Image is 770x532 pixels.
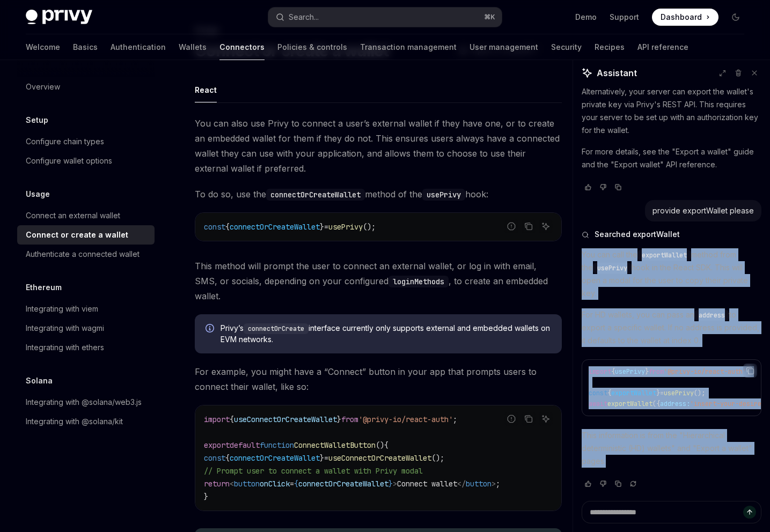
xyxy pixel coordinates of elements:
[26,341,104,354] div: Integrating with ethers
[204,492,208,501] span: }
[195,364,562,394] span: For example, you might have a “Connect” button in your app that prompts users to connect their wa...
[539,219,553,233] button: Ask AI
[26,154,112,167] div: Configure wallet options
[582,248,761,300] p: You can call the method from the hook in the React SDK. This will open a modal for the user to co...
[268,8,502,27] button: Open search
[589,367,611,376] span: import
[743,364,757,378] button: Copy the contents from the code block
[582,308,761,347] p: For HD wallets, you can pass an to export a specific wallet. If no address is provided, it defaul...
[363,222,376,232] span: ();
[219,34,265,60] a: Connectors
[260,440,294,450] span: function
[324,222,328,232] span: =
[26,396,142,409] div: Integrating with @solana/web3.js
[539,412,553,426] button: Ask AI
[582,85,761,137] p: Alternatively, your server can export the wallet's private key via Privy's REST API. This require...
[195,116,562,176] span: You can also use Privy to connect a user’s external wallet if they have one, or to create an embe...
[225,222,230,232] span: {
[551,34,582,60] a: Security
[612,478,625,489] button: Copy chat response
[17,151,155,171] a: Configure wallet options
[17,319,155,338] a: Integrating with wagmi
[337,415,341,424] span: }
[26,188,50,201] h5: Usage
[388,479,393,489] span: }
[17,225,155,245] a: Connect or create a wallet
[277,34,347,60] a: Policies & controls
[384,440,388,450] span: {
[660,389,664,397] span: =
[652,400,660,408] span: ({
[360,34,457,60] a: Transaction management
[17,77,155,97] a: Overview
[17,245,155,264] a: Authenticate a connected wallet
[195,187,562,202] span: To do so, use the method of the hook:
[17,206,155,225] a: Connect an external wallet
[26,228,128,241] div: Connect or create a wallet
[26,374,53,387] h5: Solana
[492,479,496,489] span: >
[627,478,640,489] button: Reload last chat
[260,479,290,489] span: onClick
[595,229,680,240] span: Searched exportWallet
[195,258,562,304] span: This method will prompt the user to connect an external wallet, or log in with email, SMS, or soc...
[582,182,595,193] button: Vote that response was good
[597,264,627,272] span: usePrivy
[589,400,607,408] span: await
[26,34,60,60] a: Welcome
[221,323,551,345] span: Privy’s interface currently only supports external and embedded wallets on EVM networks.
[470,34,538,60] a: User management
[595,34,625,60] a: Recipes
[26,10,92,25] img: dark logo
[244,323,309,334] code: connectOrCreate
[358,415,453,424] span: '@privy-io/react-auth'
[575,12,597,23] a: Demo
[204,222,225,232] span: const
[26,281,62,294] h5: Ethereum
[195,77,217,102] div: React
[642,251,687,260] span: exportWallet
[645,367,649,376] span: }
[397,479,457,489] span: Connect wallet
[26,302,98,315] div: Integrating with viem
[597,182,610,193] button: Vote that response was not good
[607,400,652,408] span: exportWallet
[504,412,518,426] button: Report incorrect code
[466,479,492,489] span: button
[298,479,388,489] span: connectOrCreateWallet
[230,440,260,450] span: default
[234,415,337,424] span: useConnectOrCreateWallet
[204,415,230,424] span: import
[496,479,500,489] span: ;
[615,367,645,376] span: usePrivy
[661,12,702,23] span: Dashboard
[522,412,536,426] button: Copy the contents from the code block
[73,34,98,60] a: Basics
[17,132,155,151] a: Configure chain types
[225,453,230,463] span: {
[453,415,457,424] span: ;
[422,189,465,201] code: usePrivy
[230,453,320,463] span: connectOrCreateWallet
[607,389,611,397] span: {
[26,209,120,222] div: Connect an external wallet
[204,440,230,450] span: export
[431,453,444,463] span: ();
[341,415,358,424] span: from
[393,479,397,489] span: >
[17,393,155,412] a: Integrating with @solana/web3.js
[597,478,610,489] button: Vote that response was not good
[664,389,694,397] span: usePrivy
[660,400,690,408] span: address:
[26,80,60,93] div: Overview
[610,12,639,23] a: Support
[652,205,754,216] div: provide exportWallet please
[204,466,423,476] span: // Prompt user to connect a wallet with Privy modal
[388,276,449,287] code: loginMethods
[290,479,294,489] span: =
[612,182,625,193] button: Copy chat response
[320,453,324,463] span: }
[656,389,660,397] span: }
[376,440,384,450] span: ()
[17,412,155,431] a: Integrating with @solana/kit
